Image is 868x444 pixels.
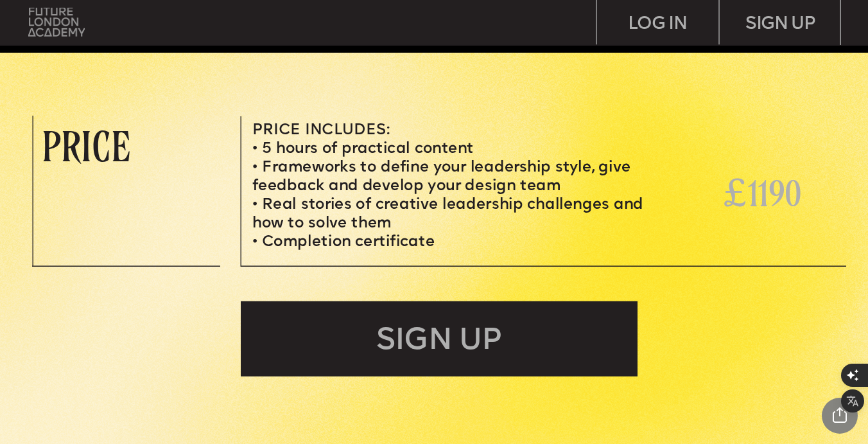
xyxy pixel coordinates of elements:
span: Real stories of creative leadership challenges and how to solve them [252,198,648,231]
p: PRICE [42,127,200,166]
span: 5 hours of practical content [262,142,474,156]
a: £1190 [723,172,801,213]
span: £ [723,172,747,216]
img: upload-bfdffa89-fac7-4f57-a443-c7c39906ba42.png [28,8,85,37]
span: Completion certificate [262,235,435,249]
div: Share [822,398,858,434]
span: Price Includes: [252,123,390,138]
span: Frameworks to define your leadership style, give feedback and develop your design team [252,161,635,193]
span: 1190 [747,172,802,212]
